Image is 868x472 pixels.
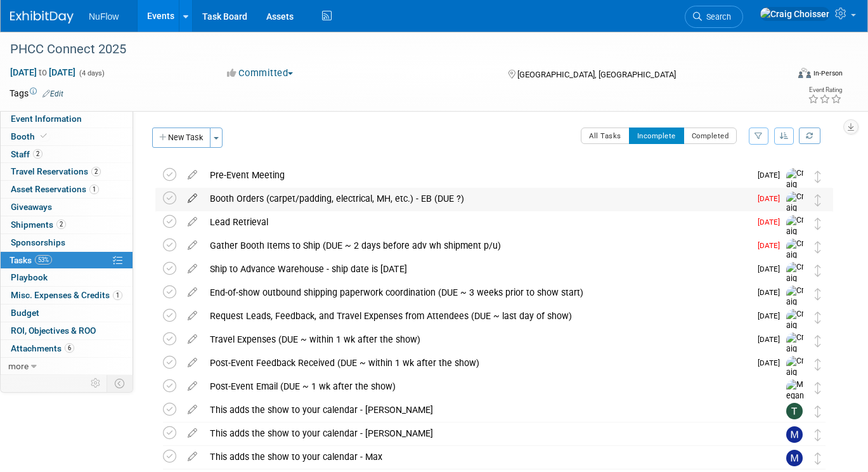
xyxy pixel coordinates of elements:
a: edit [181,334,204,345]
a: Booth [1,128,133,145]
td: Tags [10,87,63,100]
div: This adds the show to your calendar - Max [204,446,761,468]
span: ROI, Objectives & ROO [11,325,96,336]
span: Staff [11,149,42,159]
div: Lead Retrieval [204,211,750,233]
img: Craig Choisser [786,215,805,260]
a: edit [181,428,204,439]
span: Shipments [11,220,66,230]
a: more [1,358,133,375]
a: Asset Reservations1 [1,181,133,198]
a: edit [181,287,204,298]
button: Completed [683,128,737,144]
span: 2 [33,149,42,159]
a: Giveaways [1,199,133,216]
span: NuFlow [89,11,119,22]
span: [DATE] [758,311,786,320]
span: (4 days) [78,69,105,77]
a: edit [181,404,204,416]
a: edit [181,451,204,462]
a: edit [181,357,204,369]
td: Personalize Event Tab Strip [85,375,107,391]
span: Search [702,12,731,22]
span: Playbook [11,272,48,282]
i: Move task [815,218,821,230]
div: Event Rating [808,87,842,93]
a: edit [181,216,204,228]
i: Move task [815,335,821,347]
div: PHCC Connect 2025 [6,38,772,61]
button: New Task [152,128,211,148]
a: Budget [1,305,133,322]
div: Gather Booth Items to Ship (DUE ~ 2 days before adv wh shipment p/u) [204,235,750,256]
a: Sponsorships [1,234,133,251]
img: Craig Choisser [786,262,805,307]
td: Toggle Event Tabs [107,375,133,391]
i: Move task [815,311,821,324]
span: [DATE] [758,265,786,273]
a: edit [181,263,204,275]
span: Event Information [11,114,82,124]
img: Craig Choisser [786,332,805,377]
span: [GEOGRAPHIC_DATA], [GEOGRAPHIC_DATA] [517,70,676,79]
a: Search [685,6,743,28]
i: Move task [815,194,821,206]
a: Event Information [1,110,133,128]
a: Edit [42,89,63,98]
div: Request Leads, Feedback, and Travel Expenses from Attendees (DUE ~ last day of show) [204,305,750,327]
img: Craig Choisser [786,192,805,237]
img: Craig Choisser [786,239,805,284]
span: more [8,361,29,371]
span: 1 [89,185,99,194]
img: Max Page [786,450,803,466]
a: Staff2 [1,146,133,163]
span: Booth [11,131,49,141]
a: Attachments6 [1,340,133,357]
span: [DATE] [758,288,786,297]
span: [DATE] [DATE] [10,67,76,78]
div: Event Format [720,66,843,85]
span: 1 [113,291,122,300]
i: Move task [815,429,821,441]
a: Playbook [1,269,133,286]
span: Budget [11,308,39,318]
img: Craig Choisser [786,309,805,354]
button: All Tasks [581,128,630,144]
div: Ship to Advance Warehouse - ship date is [DATE] [204,258,750,280]
i: Move task [815,241,821,253]
img: Craig Choisser [786,356,805,401]
span: [DATE] [758,218,786,226]
a: ROI, Objectives & ROO [1,322,133,339]
img: Craig Choisser [786,285,805,331]
i: Move task [815,382,821,394]
button: Committed [223,67,298,80]
span: [DATE] [758,335,786,344]
span: Giveaways [11,202,52,212]
div: In-Person [813,69,843,78]
span: Attachments [11,343,74,353]
span: [DATE] [758,358,786,367]
span: [DATE] [758,171,786,180]
span: 2 [56,220,66,229]
span: 2 [91,167,101,176]
span: Misc. Expenses & Credits [11,290,122,300]
span: Sponsorships [11,237,65,247]
a: edit [181,381,204,392]
div: This adds the show to your calendar - [PERSON_NAME] [204,423,761,444]
span: Tasks [10,255,52,265]
a: Refresh [799,128,820,144]
a: Travel Reservations2 [1,163,133,180]
span: 6 [65,343,74,353]
img: ExhibitDay [10,11,74,23]
img: Craig Choisser [786,168,805,213]
i: Move task [815,171,821,183]
div: End-of-show outbound shipping paperwork coordination (DUE ~ 3 weeks prior to show start) [204,282,750,303]
span: [DATE] [758,241,786,250]
i: Booth reservation complete [41,133,47,140]
span: 53% [35,255,52,265]
img: Megan Way [786,379,805,413]
span: [DATE] [758,194,786,203]
i: Move task [815,265,821,277]
img: Tom Bowman [786,403,803,419]
div: This adds the show to your calendar - [PERSON_NAME] [204,399,761,421]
